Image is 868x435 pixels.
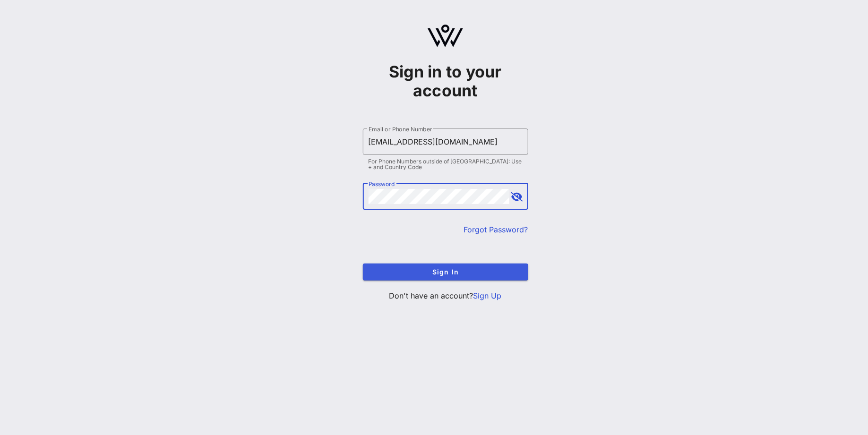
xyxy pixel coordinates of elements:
h1: Sign in to your account [363,62,528,100]
span: Sign In [370,268,521,276]
div: For Phone Numbers outside of [GEOGRAPHIC_DATA]: Use + and Country Code [369,159,523,170]
a: Forgot Password? [464,225,528,234]
button: Sign In [363,264,528,281]
label: Email or Phone Number [369,126,432,133]
p: Don't have an account? [363,290,528,301]
button: append icon [511,192,523,202]
label: Password [369,180,395,188]
img: logo.svg [428,25,463,47]
a: Sign Up [473,291,502,300]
